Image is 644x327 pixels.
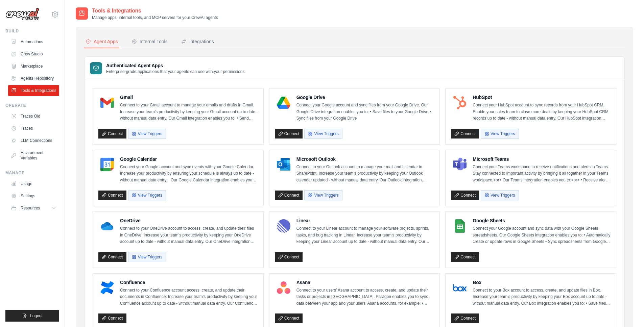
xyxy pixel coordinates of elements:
img: Logo [5,8,39,21]
a: Connect [275,129,303,139]
img: Linear Logo [277,219,290,233]
a: Connect [98,313,126,323]
h2: Tools & Integrations [92,7,218,15]
a: Connect [98,252,126,262]
p: Connect to your Box account to access, create, and update files in Box. Increase your team’s prod... [473,287,611,307]
a: Automations [8,36,59,47]
p: Connect to your Gmail account to manage your emails and drafts in Gmail. Increase your team’s pro... [120,102,258,122]
h4: OneDrive [120,217,258,224]
img: Box Logo [453,281,467,295]
img: Google Drive Logo [277,96,290,109]
button: Integrations [180,35,215,48]
h4: HubSpot [473,94,611,101]
a: Connect [275,252,303,262]
h4: Google Calendar [120,156,258,162]
img: Google Calendar Logo [100,158,114,171]
a: Connect [275,191,303,200]
img: Gmail Logo [100,96,114,109]
button: Agent Apps [84,35,119,48]
button: View Triggers [481,190,519,200]
h4: Box [473,279,611,286]
button: Resources [8,203,59,213]
p: Connect to your OneDrive account to access, create, and update their files in OneDrive. Increase ... [120,225,258,245]
a: Connect [451,313,479,323]
div: Internal Tools [132,38,168,45]
p: Connect to your Outlook account to manage your mail and calendar in SharePoint. Increase your tea... [296,164,434,184]
p: Enterprise-grade applications that your agents can use with your permissions [106,69,245,74]
p: Connect to your Linear account to manage your software projects, sprints, tasks, and bug tracking... [296,225,434,245]
button: Logout [5,310,59,322]
button: Internal Tools [130,35,169,48]
h4: Linear [296,217,434,224]
img: Asana Logo [277,281,290,295]
div: Integrations [181,38,214,45]
img: Google Sheets Logo [453,219,467,233]
h4: Gmail [120,94,258,101]
button: View Triggers [128,129,166,139]
p: Connect your Teams workspace to receive notifications and alerts in Teams. Stay connected to impo... [473,164,611,184]
button: View Triggers [304,190,342,200]
p: Connect your Google account and sync files from your Google Drive. Our Google Drive integration e... [296,102,434,122]
img: Microsoft Outlook Logo [277,158,290,171]
p: Connect to your Confluence account access, create, and update their documents in Confluence. Incr... [120,287,258,307]
a: Connect [451,191,479,200]
a: Agents Repository [8,73,59,84]
button: View Triggers [128,190,166,200]
p: Connect your Google account and sync data with your Google Sheets spreadsheets. Our Google Sheets... [473,225,611,245]
button: View Triggers [128,252,166,262]
div: Agent Apps [86,38,118,45]
h4: Confluence [120,279,258,286]
h4: Google Drive [296,94,434,101]
a: Traces Old [8,111,59,122]
button: View Triggers [481,129,519,139]
a: Traces [8,123,59,134]
img: OneDrive Logo [100,219,114,233]
h3: Authenticated Agent Apps [106,62,245,69]
a: LLM Connections [8,135,59,146]
div: Operate [5,103,59,108]
p: Connect to your users’ Asana account to access, create, and update their tasks or projects in [GE... [296,287,434,307]
a: Tools & Integrations [8,85,59,96]
div: Manage [5,170,59,176]
span: Logout [30,313,43,319]
p: Connect your Google account and sync events with your Google Calendar. Increase your productivity... [120,164,258,184]
div: Build [5,28,59,34]
h4: Asana [296,279,434,286]
span: Resources [21,205,40,211]
p: Connect your HubSpot account to sync records from your HubSpot CRM. Enable your sales team to clo... [473,102,611,122]
a: Marketplace [8,61,59,72]
a: Connect [98,191,126,200]
h4: Microsoft Teams [473,156,611,162]
h4: Google Sheets [473,217,611,224]
a: Environment Variables [8,147,59,163]
a: Connect [451,129,479,139]
p: Manage apps, internal tools, and MCP servers for your CrewAI agents [92,15,218,20]
button: View Triggers [304,129,342,139]
img: HubSpot Logo [453,96,467,109]
a: Usage [8,178,59,189]
img: Microsoft Teams Logo [453,158,467,171]
a: Crew Studio [8,49,59,59]
img: Confluence Logo [100,281,114,295]
a: Connect [275,313,303,323]
a: Connect [98,129,126,139]
a: Connect [451,252,479,262]
a: Settings [8,191,59,201]
h4: Microsoft Outlook [296,156,434,162]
